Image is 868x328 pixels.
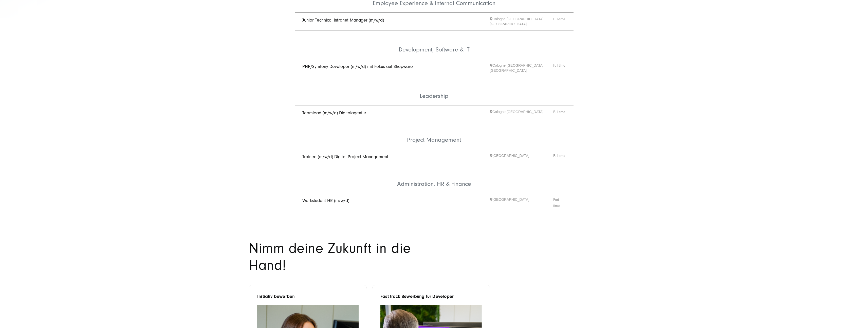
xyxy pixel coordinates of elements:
span: Full-time [553,63,566,73]
h6: Initiativ bewerben [257,293,359,300]
li: Leadership [295,77,574,105]
span: Full-time [553,16,566,27]
h6: Fast track Bewerbung für Developer [380,293,482,300]
a: PHP/Symfony Developer (m/w/d) mit Fokus auf Shopware [302,64,413,69]
span: Part-time [553,197,566,209]
li: Administration, HR & Finance [295,165,574,193]
li: Development, Software & IT [295,31,574,59]
li: Project Management [295,121,574,149]
a: Trainee (m/w/d) Digital Project Management [302,154,388,159]
span: Cologne [GEOGRAPHIC_DATA] [GEOGRAPHIC_DATA] [490,63,553,73]
span: Cologne [GEOGRAPHIC_DATA] [490,109,553,117]
a: Junior Technical Intranet Manager (m/w/d) [302,17,384,23]
span: [GEOGRAPHIC_DATA] [490,197,553,209]
h2: Nimm deine Zukunft in die Hand! [249,240,429,274]
span: Full-time [553,109,566,117]
span: Full-time [553,153,566,161]
a: Werkstudent HR (m/w/d) [302,198,349,203]
span: [GEOGRAPHIC_DATA] [490,153,553,161]
span: Cologne [GEOGRAPHIC_DATA] [GEOGRAPHIC_DATA] [490,16,553,27]
a: Teamlead (m/w/d) Digitalagentur [302,110,366,116]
